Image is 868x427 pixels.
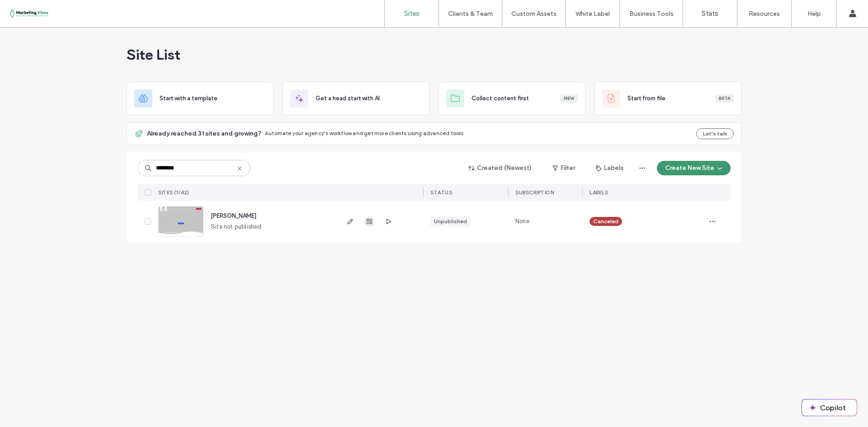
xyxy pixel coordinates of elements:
div: Get a head start with AI [283,82,429,115]
div: Start with a template [127,82,274,115]
button: Created (Newest) [461,161,540,175]
span: STATUS [430,189,452,196]
button: Copilot [802,399,857,416]
span: Start with a template [160,94,217,103]
span: Collect content first [472,94,529,103]
span: Get a head start with AI [316,94,380,103]
label: Custom Assets [511,10,557,18]
label: Business Tools [629,10,674,18]
button: Filter [543,161,584,175]
button: Let's talk [696,128,734,139]
label: Stats [702,9,718,18]
label: Clients & Team [448,10,493,18]
label: White Label [576,10,610,18]
div: Unpublished [434,217,467,225]
span: LABELS [590,189,608,196]
div: Start from fileBeta [594,82,741,115]
button: Labels [588,161,632,175]
span: SITES (1/42) [158,189,189,196]
label: Help [807,10,821,18]
div: New [560,94,578,103]
label: Resources [749,10,780,18]
span: Help [20,6,39,14]
button: Create New Site [657,161,731,175]
span: Automate your agency's workflow and get more clients using advanced tools [265,130,464,136]
span: Site not published [211,222,262,231]
span: Already reached 31 sites and growing? [147,129,261,138]
label: Sites [404,9,420,18]
a: [PERSON_NAME] [211,212,256,219]
span: SUBSCRIPTION [515,189,554,196]
span: Canceled [593,217,618,225]
span: None [515,217,529,226]
div: Collect content firstNew [439,82,585,115]
div: Beta [715,94,734,103]
span: Start from file [627,94,665,103]
span: Site List [127,46,180,64]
